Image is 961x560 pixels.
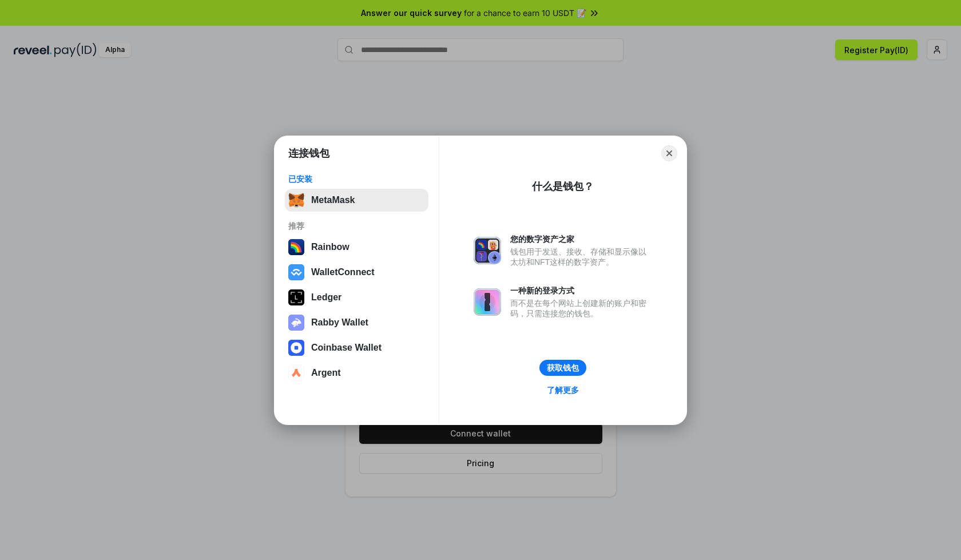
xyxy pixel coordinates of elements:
[474,237,501,264] img: svg+xml,%3Csvg%20xmlns%3D%22http%3A%2F%2Fwww.w3.org%2F2000%2Fsvg%22%20fill%3D%22none%22%20viewBox...
[311,267,375,277] div: WalletConnect
[288,174,425,184] div: 已安装
[288,146,329,160] h1: 连接钱包
[288,365,304,381] img: svg+xml,%3Csvg%20width%3D%2228%22%20height%3D%2228%22%20viewBox%3D%220%200%2028%2028%22%20fill%3D...
[311,195,355,205] div: MetaMask
[510,285,652,296] div: 一种新的登录方式
[311,292,341,303] div: Ledger
[474,288,501,316] img: svg+xml,%3Csvg%20xmlns%3D%22http%3A%2F%2Fwww.w3.org%2F2000%2Fsvg%22%20fill%3D%22none%22%20viewBox...
[288,264,304,280] img: svg+xml,%3Csvg%20width%3D%2228%22%20height%3D%2228%22%20viewBox%3D%220%200%2028%2028%22%20fill%3D...
[539,360,586,376] button: 获取钱包
[285,362,428,384] button: Argent
[288,239,304,255] img: svg+xml,%3Csvg%20width%3D%22120%22%20height%3D%22120%22%20viewBox%3D%220%200%20120%20120%22%20fil...
[285,336,428,359] button: Coinbase Wallet
[285,286,428,309] button: Ledger
[510,298,652,319] div: 而不是在每个网站上创建新的账户和密码，只需连接您的钱包。
[311,343,382,353] div: Coinbase Wallet
[547,363,579,373] div: 获取钱包
[285,189,428,212] button: MetaMask
[285,236,428,259] button: Rainbow
[540,383,586,398] a: 了解更多
[288,221,425,231] div: 推荐
[285,261,428,284] button: WalletConnect
[311,317,368,328] div: Rabby Wallet
[288,315,304,331] img: svg+xml,%3Csvg%20xmlns%3D%22http%3A%2F%2Fwww.w3.org%2F2000%2Fsvg%22%20fill%3D%22none%22%20viewBox...
[285,311,428,334] button: Rabby Wallet
[311,242,350,252] div: Rainbow
[288,340,304,356] img: svg+xml,%3Csvg%20width%3D%2228%22%20height%3D%2228%22%20viewBox%3D%220%200%2028%2028%22%20fill%3D...
[288,192,304,208] img: svg+xml,%3Csvg%20fill%3D%22none%22%20height%3D%2233%22%20viewBox%3D%220%200%2035%2033%22%20width%...
[532,180,594,193] div: 什么是钱包？
[547,385,579,395] div: 了解更多
[661,145,677,161] button: Close
[288,289,304,305] img: svg+xml,%3Csvg%20xmlns%3D%22http%3A%2F%2Fwww.w3.org%2F2000%2Fsvg%22%20width%3D%2228%22%20height%3...
[311,368,341,378] div: Argent
[510,247,652,267] div: 钱包用于发送、接收、存储和显示像以太坊和NFT这样的数字资产。
[510,234,652,244] div: 您的数字资产之家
